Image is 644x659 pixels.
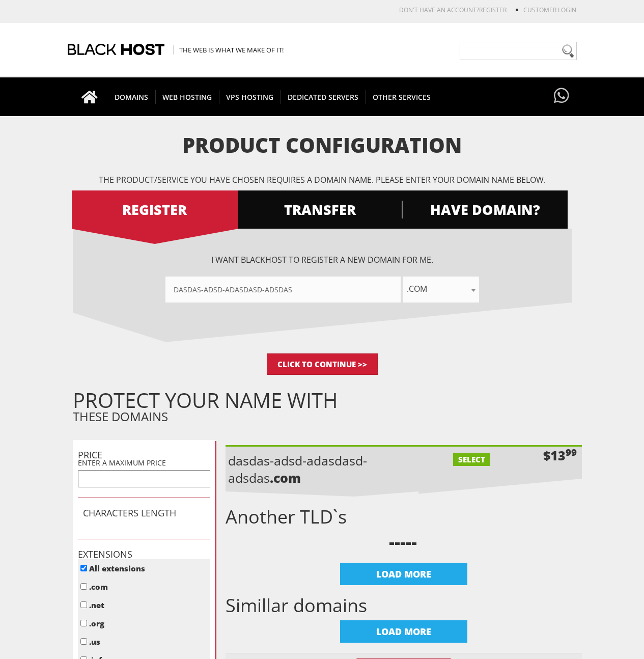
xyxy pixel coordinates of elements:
[479,6,507,14] a: REGISTER
[73,393,582,425] div: THESE DOMAINS
[237,190,403,229] a: TRANSFER
[281,77,366,116] a: DEDICATED SERVERS
[107,77,156,116] a: DOMAINS
[89,618,104,628] label: .org
[453,453,490,466] label: SELECT
[270,469,301,486] b: .com
[89,563,145,573] label: All extensions
[340,620,467,643] div: LOAD MORE
[267,353,378,375] input: Click to Continue >>
[78,458,210,468] p: ENTER A MAXIMUM PRICE
[83,508,205,518] h1: CHARACTERS LENGTH
[340,563,467,585] div: LOAD MORE
[219,77,281,116] a: VPS HOSTING
[403,282,479,296] span: .com
[73,174,572,185] p: The product/service you have chosen requires a domain name. Please enter your domain name below.
[566,446,577,458] sup: 99
[78,450,210,460] h1: PRICE
[71,77,108,116] a: Go to homepage
[89,637,100,647] label: .us
[89,582,108,592] label: .com
[403,277,479,303] span: .com
[543,447,577,464] div: $13
[73,134,572,156] h1: Product Configuration
[107,90,156,104] span: DOMAINS
[226,595,582,616] h1: Simillar domains
[78,550,210,560] h1: EXTENSIONS
[228,452,406,486] p: dasdas-adsd-adasdasd-adsdas
[460,42,577,60] input: Need help?
[402,201,568,218] span: HAVE DOMAIN?
[155,90,219,104] span: WEB HOSTING
[226,507,582,527] h1: Another TLD`s
[73,393,582,408] h1: PROTECT YOUR NAME WITH
[174,45,284,54] span: The Web is what we make of it!
[366,90,438,104] span: OTHER SERVICES
[384,6,507,14] li: Don't have an account?
[72,190,238,229] a: REGISTER
[72,201,238,218] span: REGISTER
[523,6,576,14] a: Customer Login
[73,254,572,303] div: I want BlackHOST to register a new domain for me.
[402,190,568,229] a: HAVE DOMAIN?
[89,600,104,610] label: .net
[237,201,403,218] span: TRANSFER
[366,77,438,116] a: OTHER SERVICES
[219,90,281,104] span: VPS HOSTING
[551,77,572,115] a: Have questions?
[281,90,366,104] span: DEDICATED SERVERS
[155,77,219,116] a: WEB HOSTING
